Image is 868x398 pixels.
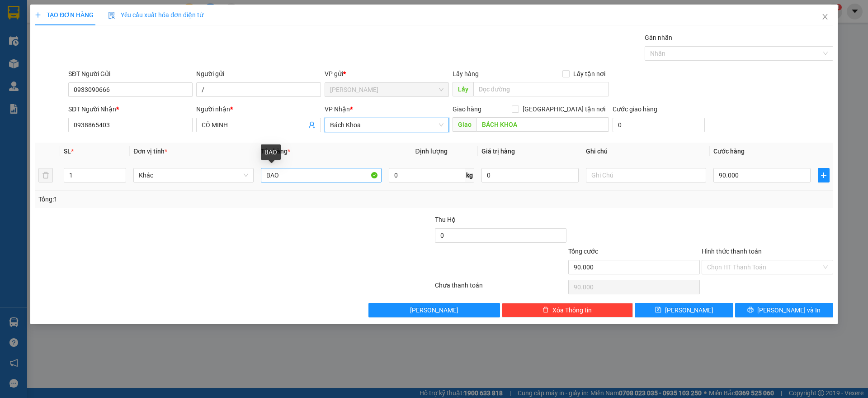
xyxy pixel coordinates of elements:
span: Định lượng [415,148,448,155]
span: delete [542,307,549,314]
input: Ghi Chú [586,168,706,182]
span: Lấy [453,82,473,96]
div: Người nhận [196,104,321,114]
span: Lấy tận nơi [570,69,609,79]
span: plus [35,12,41,18]
span: Đơn vị tính [133,148,167,155]
input: Dọc đường [473,82,609,96]
label: Gán nhãn [645,34,672,41]
span: Giao [453,117,476,132]
div: VP gửi [325,69,449,79]
span: Bách Khoa [330,118,443,132]
span: Cước hàng [713,148,745,155]
label: Cước giao hàng [613,105,657,113]
span: Yêu cầu xuất hóa đơn điện tử [108,11,203,19]
span: Gia Kiệm [330,83,443,96]
div: SĐT Người Gửi [68,69,193,79]
span: VP Nhận [325,105,350,113]
span: printer [747,307,754,314]
span: Thu Hộ [435,216,456,223]
span: Tổng cước [568,248,598,255]
button: delete [38,168,53,182]
th: Ghi chú [582,143,710,160]
span: [PERSON_NAME] [665,305,713,315]
input: VD: Bàn, Ghế [261,168,381,182]
span: [PERSON_NAME] và In [757,305,821,315]
span: TẠO ĐƠN HÀNG [35,11,94,19]
span: Giao hàng [453,105,481,113]
span: Lấy hàng [453,70,479,77]
div: SĐT Người Nhận [68,104,193,114]
button: save[PERSON_NAME] [635,303,733,317]
span: Khác [139,168,248,182]
span: SL [64,148,71,155]
input: Cước giao hàng [613,118,705,132]
span: Xóa Thông tin [552,305,592,315]
img: icon [108,12,115,19]
button: plus [818,168,830,182]
span: user-add [308,121,316,129]
div: Chưa thanh toán [434,280,567,296]
label: Hình thức thanh toán [702,248,762,255]
div: Tổng: 1 [38,194,335,204]
button: Close [812,5,838,30]
div: Người gửi [196,69,321,79]
span: close [821,13,829,20]
button: deleteXóa Thông tin [502,303,633,317]
span: save [655,307,661,314]
div: BAO [261,144,281,160]
input: 0 [481,168,579,182]
button: [PERSON_NAME] [368,303,500,317]
span: plus [818,172,829,179]
span: Giá trị hàng [481,148,515,155]
span: [GEOGRAPHIC_DATA] tận nơi [519,104,609,114]
input: Dọc đường [476,117,609,132]
span: [PERSON_NAME] [410,305,458,315]
span: kg [465,168,474,182]
button: printer[PERSON_NAME] và In [735,303,833,317]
